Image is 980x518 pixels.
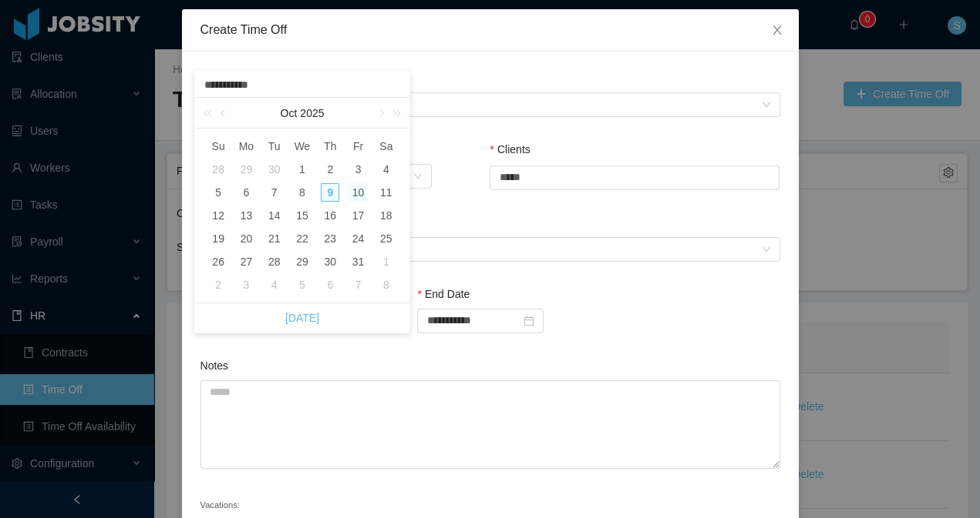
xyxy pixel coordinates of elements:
[265,229,284,248] div: 21
[377,160,396,179] div: 4
[372,135,400,158] th: Sat
[344,158,372,181] td: October 3, 2025
[344,227,372,250] td: October 24, 2025
[209,206,227,225] div: 12
[232,158,260,181] td: September 29, 2025
[200,98,221,129] a: Last year (Control + left)
[261,139,288,153] span: Tu
[279,98,299,129] a: Oct
[321,206,339,225] div: 16
[200,22,780,38] div: Create Time Off
[373,98,387,129] a: Next month (PageDown)
[237,229,255,248] div: 20
[237,206,255,225] div: 13
[349,183,368,202] div: 10
[316,181,344,204] td: October 9, 2025
[232,250,260,273] td: October 27, 2025
[232,135,260,158] th: Mon
[209,183,227,202] div: 5
[261,204,288,227] td: October 14, 2025
[321,229,339,248] div: 23
[204,250,232,273] td: October 26, 2025
[265,160,284,179] div: 30
[321,183,339,202] div: 9
[372,158,400,181] td: October 4, 2025
[344,135,372,158] th: Fri
[316,250,344,273] td: October 30, 2025
[377,183,396,202] div: 11
[293,229,312,248] div: 22
[316,158,344,181] td: October 2, 2025
[384,98,404,129] a: Next year (Control + right)
[261,250,288,273] td: October 28, 2025
[524,316,534,326] i: icon: calendar
[204,181,232,204] td: October 5, 2025
[349,276,368,294] div: 7
[232,273,260,296] td: November 3, 2025
[377,276,396,294] div: 8
[261,135,288,158] th: Tue
[293,183,312,202] div: 8
[261,273,288,296] td: November 4, 2025
[200,380,780,469] textarea: Notes
[344,139,372,153] span: Fr
[288,227,316,250] td: October 22, 2025
[209,252,227,271] div: 26
[209,276,227,294] div: 2
[265,252,284,271] div: 28
[417,288,470,300] label: End Date
[204,139,232,153] span: Su
[204,158,232,181] td: September 28, 2025
[288,135,316,158] th: Wed
[349,252,368,271] div: 31
[377,252,396,271] div: 1
[293,276,312,294] div: 5
[261,158,288,181] td: September 30, 2025
[771,24,783,36] i: icon: close
[288,204,316,227] td: October 15, 2025
[237,183,255,202] div: 6
[372,273,400,296] td: November 8, 2025
[200,359,229,372] label: Notes
[377,229,396,248] div: 25
[293,206,312,225] div: 15
[237,252,255,271] div: 27
[490,143,530,155] label: Clients
[265,276,284,294] div: 4
[372,204,400,227] td: October 18, 2025
[316,227,344,250] td: October 23, 2025
[344,250,372,273] td: October 31, 2025
[372,250,400,273] td: November 1, 2025
[237,160,255,179] div: 29
[344,204,372,227] td: October 17, 2025
[377,206,396,225] div: 18
[261,227,288,250] td: October 21, 2025
[316,204,344,227] td: October 16, 2025
[288,250,316,273] td: October 29, 2025
[316,135,344,158] th: Thu
[204,135,232,158] th: Sun
[285,303,319,333] a: [DATE]
[321,160,339,179] div: 2
[204,273,232,296] td: November 2, 2025
[232,181,260,204] td: October 6, 2025
[293,252,312,271] div: 29
[298,98,325,129] a: 2025
[372,181,400,204] td: October 11, 2025
[349,206,368,225] div: 17
[232,227,260,250] td: October 20, 2025
[261,181,288,204] td: October 7, 2025
[288,181,316,204] td: October 8, 2025
[288,273,316,296] td: November 5, 2025
[217,98,231,129] a: Previous month (PageUp)
[349,229,368,248] div: 24
[265,206,284,225] div: 14
[204,204,232,227] td: October 12, 2025
[321,252,339,271] div: 30
[372,139,400,153] span: Sa
[232,204,260,227] td: October 13, 2025
[209,229,227,248] div: 19
[265,183,284,202] div: 7
[372,227,400,250] td: October 25, 2025
[293,160,312,179] div: 1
